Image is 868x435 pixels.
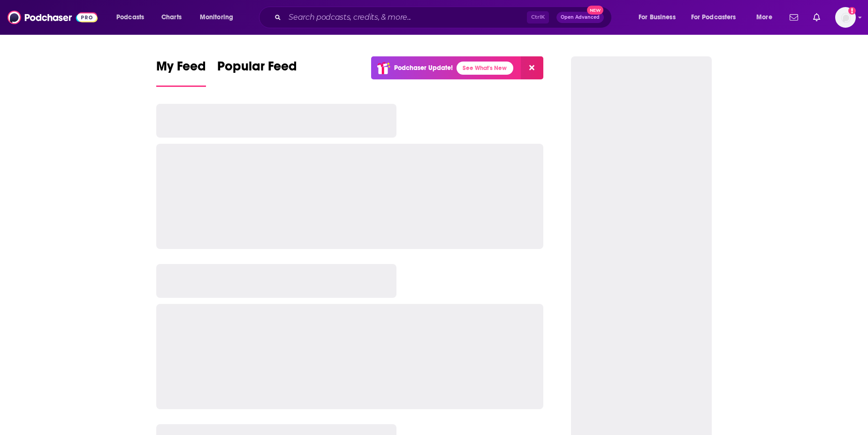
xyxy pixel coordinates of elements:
input: Search podcasts, credits, & more... [285,10,527,25]
svg: Add a profile image [848,7,856,15]
span: Charts [161,11,182,24]
button: Open AdvancedNew [556,12,604,23]
button: open menu [110,10,156,25]
span: For Podcasters [691,11,736,24]
span: Ctrl K [527,11,549,23]
a: See What's New [457,62,513,75]
span: Monitoring [200,11,233,24]
p: Podchaser Update! [394,64,453,72]
span: New [587,6,604,15]
button: open menu [685,10,750,25]
a: Show notifications dropdown [786,9,802,25]
button: open menu [193,10,245,25]
div: Search podcasts, credits, & more... [268,7,621,28]
a: Charts [155,10,187,25]
button: Show profile menu [835,7,856,28]
span: Open Advanced [561,15,600,20]
span: For Business [639,11,676,24]
button: open menu [750,10,784,25]
img: User Profile [835,7,856,28]
span: Popular Feed [217,58,297,80]
span: My Feed [156,58,206,80]
a: My Feed [156,58,206,87]
a: Popular Feed [217,58,297,87]
a: Show notifications dropdown [809,9,824,25]
span: Logged in as PUPPublicity [835,7,856,28]
span: More [756,11,772,24]
button: open menu [632,10,687,25]
img: Podchaser - Follow, Share and Rate Podcasts [8,8,98,26]
span: Podcasts [116,11,144,24]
